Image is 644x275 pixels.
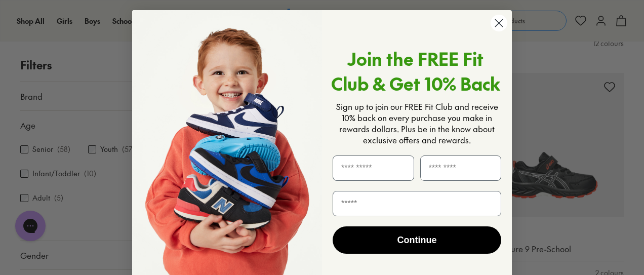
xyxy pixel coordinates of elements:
span: Join the FREE Fit Club & Get 10% Back [331,46,500,96]
span: Sign up to join our FREE Fit Club and receive 10% back on every purchase you make in rewards doll... [336,101,498,145]
button: Close dialog [490,14,508,32]
button: Open gorgias live chat [5,4,35,34]
input: Email [333,191,501,216]
input: Last Name [420,155,502,181]
button: Continue [333,226,501,254]
input: First Name [333,155,414,181]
